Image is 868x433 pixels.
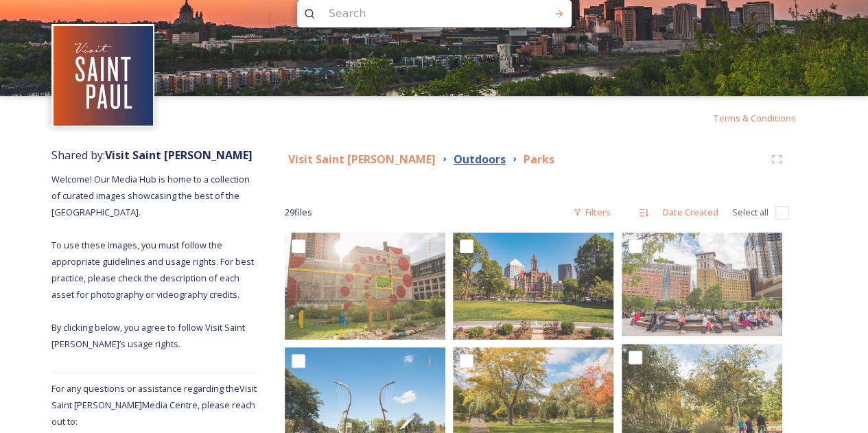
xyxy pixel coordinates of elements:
strong: Parks [524,152,554,167]
a: Terms & Conditions [713,110,817,126]
div: Filters [566,199,618,226]
span: Terms & Conditions [713,112,796,124]
span: Shared by: [51,148,253,163]
span: 29 file s [285,206,312,219]
span: Select all [732,206,769,219]
img: Rice Park - Food Truck - Conference - Credit Visit Saint Paul-17.jpg [622,233,782,336]
img: 059-3-0808_jpeg.jpg [285,233,445,340]
strong: Visit Saint [PERSON_NAME] [288,152,436,167]
img: Rice Park - Credit Visit Saint Paul-1.jpg [453,233,613,340]
div: Date Created [656,199,725,226]
strong: Outdoors [454,152,506,167]
span: Welcome! Our Media Hub is home to a collection of curated images showcasing the best of the [GEOG... [51,173,256,350]
img: Visit%20Saint%20Paul%20Updated%20Profile%20Image.jpg [54,26,153,126]
strong: Visit Saint [PERSON_NAME] [105,148,253,163]
span: For any questions or assistance regarding the Visit Saint [PERSON_NAME] Media Centre, please reac... [51,382,257,428]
